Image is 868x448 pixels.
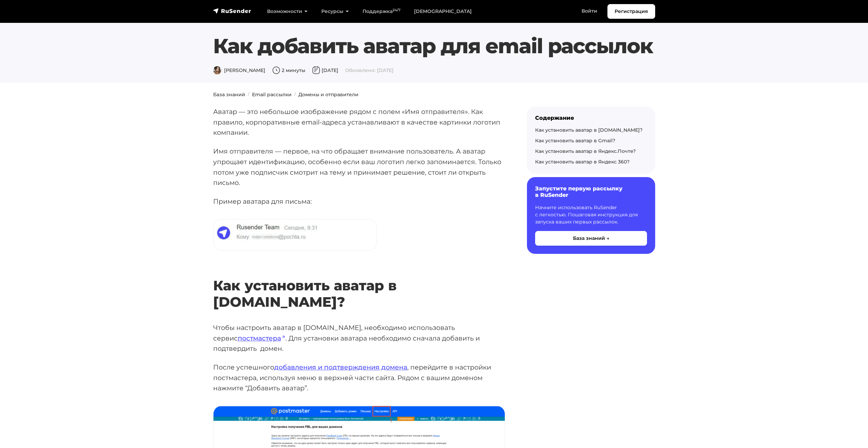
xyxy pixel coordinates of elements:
[213,34,655,58] h1: Как добавить аватар для email рассылок
[298,91,358,98] a: Домены и отправители
[356,4,407,18] a: Поддержка24/7
[535,148,636,154] a: Как установить аватар в Яндекс.Почте?
[213,257,505,310] h2: Как установить аватар в [DOMAIN_NAME]?
[213,91,245,98] a: База знаний
[535,204,647,226] p: Начните использовать RuSender с легкостью. Пошаговая инструкция для запуска ваших первых рассылок.
[535,231,647,246] button: База знаний →
[527,177,655,254] a: Запустите первую рассылку в RuSender Начните использовать RuSender с легкостью. Пошаговая инструк...
[213,322,505,354] p: Чтобы настроить аватар в [DOMAIN_NAME], необходимо использовать сервис . Для установки аватара не...
[312,67,338,73] span: [DATE]
[213,67,265,73] span: [PERSON_NAME]
[535,127,643,133] a: Как установить аватар в [DOMAIN_NAME]?
[238,334,285,342] a: постмастера
[213,146,505,188] p: Имя отправителя — первое, на что обращает внимание пользователь. А аватар упрощает идентификацию,...
[213,106,505,138] p: Аватар — это небольшое изображение рядом с полем «Имя отправителя». Как правило, корпоративные em...
[607,4,655,19] a: Регистрация
[393,8,400,12] sup: 24/7
[535,185,647,198] h6: Запустите первую рассылку в RuSender
[272,67,305,73] span: 2 минуты
[535,159,630,165] a: Как установить аватар в Яндекс 360?
[535,115,647,121] div: Содержание
[575,4,604,18] a: Войти
[407,4,479,18] a: [DEMOGRAPHIC_DATA]
[272,66,280,74] img: Время чтения
[252,91,292,98] a: Email рассылки
[314,4,356,18] a: Ресурсы
[345,67,394,73] span: Обновлено: [DATE]
[260,4,314,18] a: Возможности
[312,66,320,74] img: Дата публикации
[214,219,377,250] img: Пример аватара в рассылке
[209,91,659,98] nav: breadcrumb
[274,363,407,371] a: добавления и подтверждения домена
[535,138,615,144] a: Как установить аватар в Gmail?
[213,196,505,207] p: Пример аватара для письма:
[213,8,251,14] img: RuSender
[213,362,505,393] p: После успешного , перейдите в настройки постмастера, используя меню в верхней части сайта. Рядом ...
